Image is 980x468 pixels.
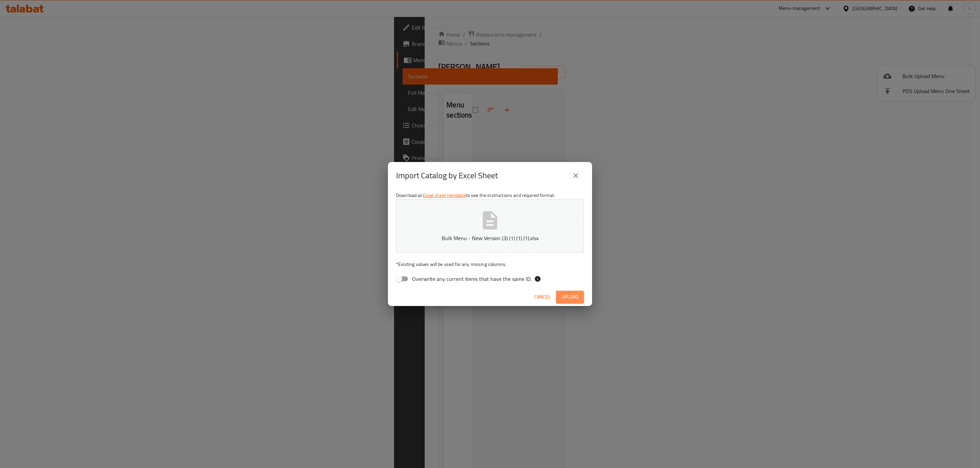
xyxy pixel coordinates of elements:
[534,293,551,301] span: Cancel
[532,291,553,303] button: Cancel
[423,191,466,200] a: Excel sheet template
[396,261,584,268] p: Existing values will be used for any missing columns.
[388,189,592,288] div: Download an to see the instructions and required format.
[561,293,578,301] span: Upload
[534,275,541,282] svg: If the overwrite option isn't selected, then the items that match an existing ID will be ignored ...
[396,199,584,253] button: Bulk Menu - New Version (3) (1) (1) (1).xlsx
[412,275,532,283] span: Overwrite any current items that have the same ID.
[568,167,584,184] button: close
[396,170,498,181] h2: Import Catalog by Excel Sheet
[407,234,573,242] p: Bulk Menu - New Version (3) (1) (1) (1).xlsx
[556,291,584,303] button: Upload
